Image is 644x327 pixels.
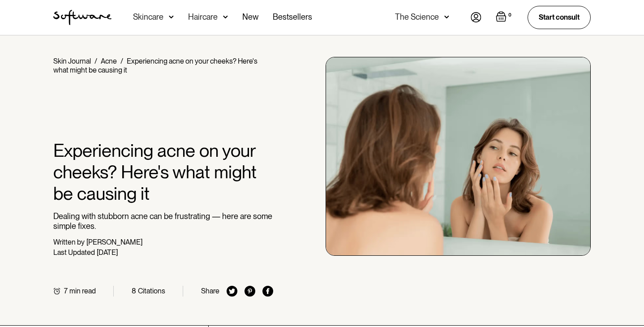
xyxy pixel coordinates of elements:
[53,140,273,204] h1: Experiencing acne on your cheeks? Here's what might be causing it
[53,10,112,25] a: home
[227,286,237,297] img: twitter icon
[169,13,174,22] img: arrow down
[395,13,439,22] div: The Science
[53,57,91,65] a: Skin Journal
[86,238,142,246] div: [PERSON_NAME]
[507,11,513,19] div: 0
[188,13,218,22] div: Haircare
[444,13,449,22] img: arrow down
[69,287,96,295] div: min read
[201,287,219,295] div: Share
[133,13,163,22] div: Skincare
[53,10,112,25] img: Software Logo
[120,57,123,65] div: /
[245,286,255,297] img: pinterest icon
[53,248,95,257] div: Last Updated
[53,57,258,74] div: Experiencing acne on your cheeks? Here's what might be causing it
[132,287,136,295] div: 8
[496,11,513,24] a: Open empty cart
[53,238,85,246] div: Written by
[53,211,273,231] p: Dealing with stubborn acne can be frustrating — here are some simple fixes.
[138,287,165,295] div: Citations
[101,57,117,65] a: Acne
[223,13,228,22] img: arrow down
[528,6,591,29] a: Start consult
[64,287,68,295] div: 7
[97,248,118,257] div: [DATE]
[94,57,97,65] div: /
[262,286,273,297] img: facebook icon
